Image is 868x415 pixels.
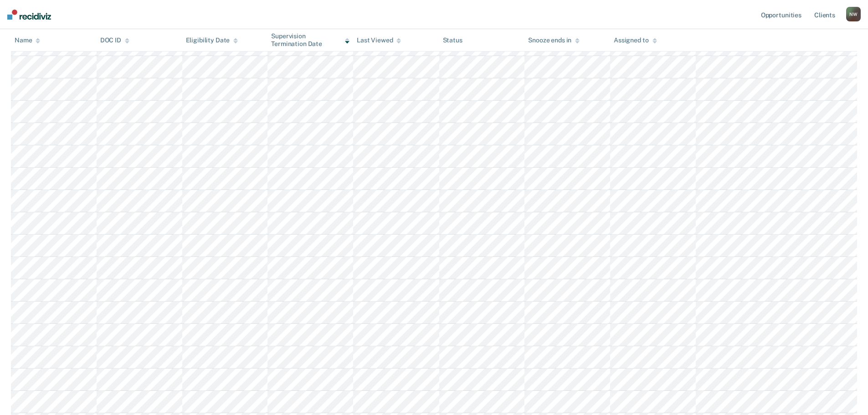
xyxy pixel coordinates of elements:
[357,36,401,44] div: Last Viewed
[614,36,657,44] div: Assigned to
[846,7,861,21] div: N W
[271,32,349,48] div: Supervision Termination Date
[15,36,40,44] div: Name
[100,36,129,44] div: DOC ID
[7,10,51,20] img: Recidiviz
[443,36,462,44] div: Status
[846,7,861,21] button: NW
[528,36,580,44] div: Snooze ends in
[186,36,238,44] div: Eligibility Date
